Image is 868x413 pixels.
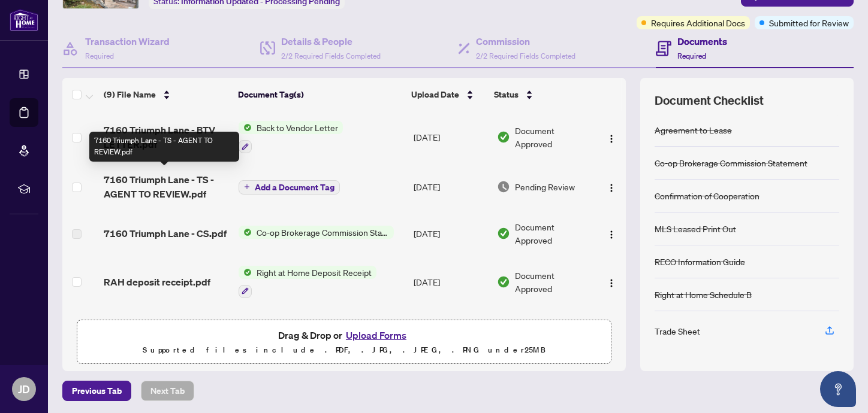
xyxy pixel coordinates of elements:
[89,132,239,162] div: 7160 Triumph Lane - TS - AGENT TO REVIEW.pdf
[252,121,343,134] span: Back to Vendor Letter
[239,266,252,279] img: Status Icon
[409,211,492,256] td: [DATE]
[655,288,752,301] div: Right at Home Schedule B
[85,343,604,357] p: Supported files include .PDF, .JPG, .JPEG, .PNG under 25 MB
[515,180,575,193] span: Pending Review
[10,9,38,31] img: logo
[406,78,489,111] th: Upload Date
[489,78,593,111] th: Status
[252,266,376,279] span: Right at Home Deposit Receipt
[677,51,706,60] span: Required
[602,127,621,147] button: Logo
[239,180,340,195] button: Add a Document Tag
[409,256,492,308] td: [DATE]
[77,320,611,365] span: Drag & Drop orUpload FormsSupported files include .PDF, .JPG, .JPEG, .PNG under25MB
[85,51,114,60] span: Required
[278,327,410,343] span: Drag & Drop or
[281,51,381,60] span: 2/2 Required Fields Completed
[141,381,194,401] button: Next Tab
[655,222,736,235] div: MLS Leased Print Out
[602,224,621,243] button: Logo
[476,34,575,48] h4: Commission
[515,124,592,150] span: Document Approved
[252,226,394,239] span: Co-op Brokerage Commission Statement
[655,92,764,109] span: Document Checklist
[607,134,616,144] img: Logo
[72,381,122,400] span: Previous Tab
[497,180,510,193] img: Document Status
[409,308,492,356] td: [DATE]
[239,266,376,298] button: Status IconRight at Home Deposit Receipt
[239,121,343,153] button: Status IconBack to Vendor Letter
[409,163,492,211] td: [DATE]
[655,189,759,202] div: Confirmation of Cooperation
[18,381,30,397] span: JD
[515,220,592,247] span: Document Approved
[607,230,616,239] img: Logo
[85,34,170,48] h4: Transaction Wizard
[104,123,229,151] span: 7160 Triumph Lane - BTV LETTER.pdf
[655,156,807,169] div: Co-op Brokerage Commission Statement
[497,130,510,144] img: Document Status
[239,179,340,195] button: Add a Document Tag
[497,275,510,289] img: Document Status
[651,16,745,29] span: Requires Additional Docs
[602,177,621,196] button: Logo
[99,78,233,111] th: (9) File Name
[239,226,252,239] img: Status Icon
[769,16,849,29] span: Submitted for Review
[104,88,156,101] span: (9) File Name
[476,51,575,60] span: 2/2 Required Fields Completed
[342,327,410,343] button: Upload Forms
[655,255,745,268] div: RECO Information Guide
[677,34,727,48] h4: Documents
[255,183,334,192] span: Add a Document Tag
[411,88,459,101] span: Upload Date
[409,111,492,163] td: [DATE]
[602,272,621,291] button: Logo
[515,269,592,295] span: Document Approved
[497,227,510,240] img: Document Status
[655,123,732,136] div: Agreement to Lease
[239,121,252,134] img: Status Icon
[104,172,229,201] span: 7160 Triumph Lane - TS - AGENT TO REVIEW.pdf
[607,278,616,288] img: Logo
[820,371,856,407] button: Open asap
[244,184,250,190] span: plus
[281,34,381,48] h4: Details & People
[104,226,227,241] span: 7160 Triumph Lane - CS.pdf
[233,78,406,111] th: Document Tag(s)
[494,88,519,101] span: Status
[607,183,616,193] img: Logo
[655,324,700,338] div: Trade Sheet
[62,381,131,401] button: Previous Tab
[239,226,394,239] button: Status IconCo-op Brokerage Commission Statement
[104,275,210,289] span: RAH deposit receipt.pdf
